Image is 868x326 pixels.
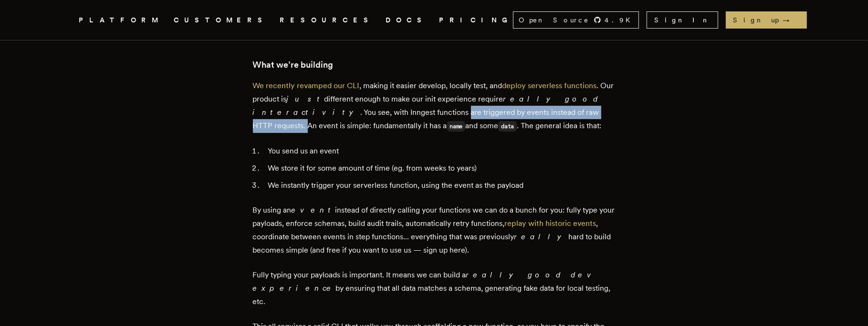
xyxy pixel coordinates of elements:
[386,14,428,26] a: DOCS
[605,15,637,25] span: 4.9 K
[253,270,598,293] em: really good dev experience
[253,79,616,133] p: , making it easier develop, locally test, and . Our product is different enough to make our init ...
[505,219,596,228] a: replay with historic events
[265,144,616,158] li: You send us an event
[253,58,616,71] h3: What we’re building
[783,15,799,25] span: →
[726,11,807,29] a: Sign up
[253,81,360,90] a: We recently revamped our CLI
[519,15,590,25] span: Open Source
[447,121,466,132] code: name
[253,204,616,257] p: By using an instead of directly calling your functions we can do a bunch for you: fully type your...
[647,11,718,29] a: Sign In
[174,14,269,26] a: CUSTOMERS
[292,205,335,214] em: event
[439,14,513,26] a: PRICING
[498,121,517,132] code: data
[265,179,616,192] li: We instantly trigger your serverless function, using the event as the payload
[265,162,616,175] li: We store it for some amount of time (eg. from weeks to years)
[502,81,597,90] a: deploy serverless functions
[79,14,163,26] button: PLATFORM
[253,94,601,117] em: really good interactivity
[253,268,616,308] p: Fully typing your payloads is important. It means we can build a by ensuring that all data matche...
[514,232,569,241] em: really
[280,14,375,26] button: RESOURCES
[287,94,324,103] em: just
